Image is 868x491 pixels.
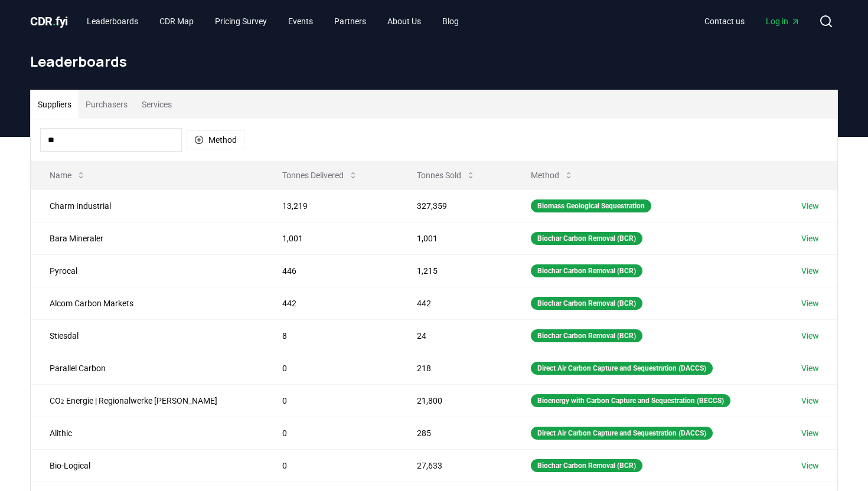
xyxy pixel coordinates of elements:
[31,352,263,384] td: Parallel Carbon
[801,362,819,374] a: View
[77,11,148,32] a: Leaderboards
[135,90,179,119] button: Services
[801,265,819,277] a: View
[79,90,135,119] button: Purchasers
[263,254,398,287] td: 446
[31,189,263,222] td: Charm Industrial
[801,200,819,212] a: View
[31,384,263,417] td: CO₂ Energie | Regionalwerke [PERSON_NAME]
[398,352,513,384] td: 218
[30,14,68,28] span: CDR fyi
[766,15,800,27] span: Log in
[187,130,244,149] button: Method
[398,319,513,352] td: 24
[433,11,468,32] a: Blog
[263,384,398,417] td: 0
[398,417,513,449] td: 285
[31,287,263,319] td: Alcom Carbon Markets
[150,11,203,32] a: CDR Map
[30,13,68,30] a: CDR.fyi
[77,11,468,32] nav: Main
[695,11,754,32] a: Contact us
[531,264,642,277] div: Biochar Carbon Removal (BCR)
[531,232,642,245] div: Biochar Carbon Removal (BCR)
[407,163,485,187] button: Tonnes Sold
[801,460,819,472] a: View
[31,222,263,254] td: Bara Mineraler
[531,394,730,407] div: Bioenergy with Carbon Capture and Sequestration (BECCS)
[263,417,398,449] td: 0
[263,287,398,319] td: 442
[521,163,583,187] button: Method
[263,222,398,254] td: 1,001
[31,319,263,352] td: Stiesdal
[378,11,430,32] a: About Us
[398,287,513,319] td: 442
[531,199,651,212] div: Biomass Geological Sequestration
[531,427,713,440] div: Direct Air Carbon Capture and Sequestration (DACCS)
[398,222,513,254] td: 1,001
[30,52,838,71] h1: Leaderboards
[801,395,819,407] a: View
[531,297,642,310] div: Biochar Carbon Removal (BCR)
[398,189,513,222] td: 327,359
[801,233,819,244] a: View
[398,254,513,287] td: 1,215
[279,11,322,32] a: Events
[398,449,513,482] td: 27,633
[31,254,263,287] td: Pyrocal
[801,297,819,309] a: View
[801,330,819,342] a: View
[40,163,95,187] button: Name
[398,384,513,417] td: 21,800
[801,427,819,439] a: View
[263,352,398,384] td: 0
[263,319,398,352] td: 8
[31,417,263,449] td: Alithic
[695,11,810,32] nav: Main
[756,11,810,32] a: Log in
[53,14,56,28] span: .
[263,449,398,482] td: 0
[31,90,79,119] button: Suppliers
[531,362,713,375] div: Direct Air Carbon Capture and Sequestration (DACCS)
[205,11,276,32] a: Pricing Survey
[531,459,642,472] div: Biochar Carbon Removal (BCR)
[273,163,367,187] button: Tonnes Delivered
[325,11,376,32] a: Partners
[263,189,398,222] td: 13,219
[31,449,263,482] td: Bio-Logical
[531,329,642,342] div: Biochar Carbon Removal (BCR)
